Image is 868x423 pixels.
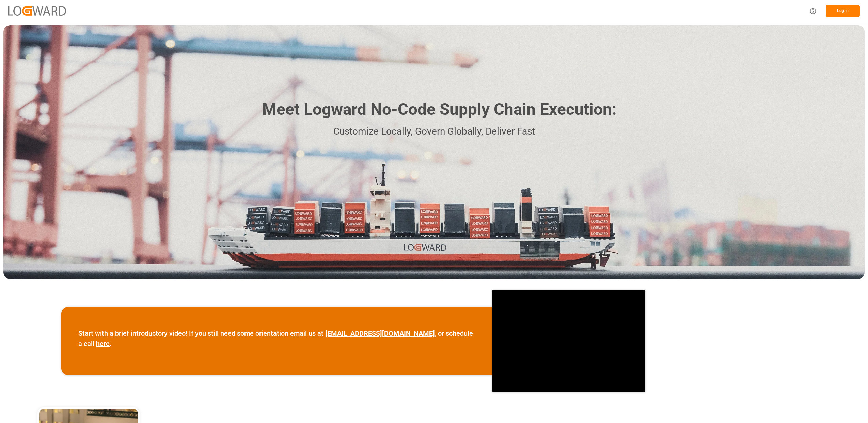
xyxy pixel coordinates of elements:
p: Customize Locally, Govern Globally, Deliver Fast [252,124,616,139]
button: Help Center [805,3,821,19]
a: [EMAIL_ADDRESS][DOMAIN_NAME] [325,329,435,338]
img: Logward_new_orange.png [8,6,66,15]
button: Log In [826,5,860,17]
p: Start with a brief introductory video! If you still need some orientation email us at , or schedu... [78,328,475,349]
a: here [96,340,110,348]
h1: Meet Logward No-Code Supply Chain Execution: [262,97,616,122]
